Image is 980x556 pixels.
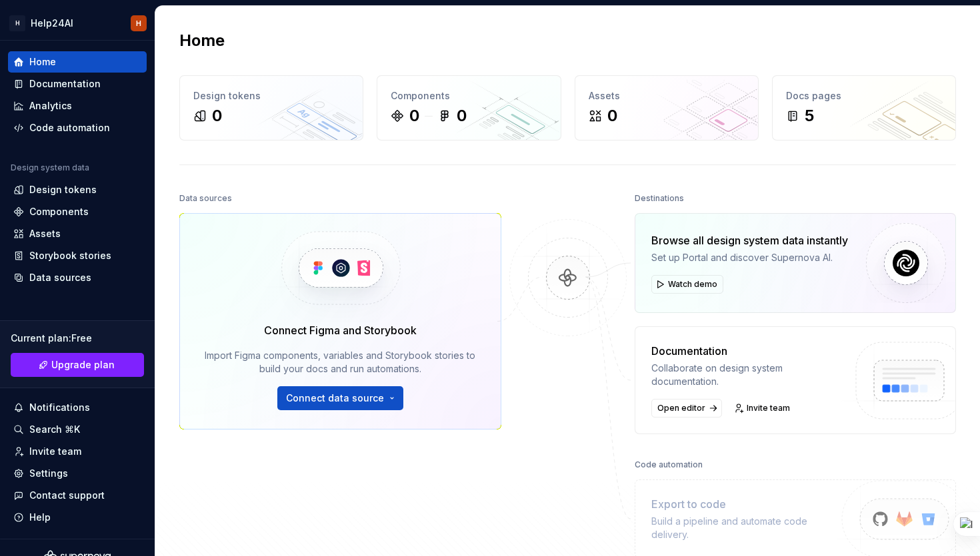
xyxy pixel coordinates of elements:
[8,95,147,117] a: Analytics
[8,73,147,95] a: Documentation
[377,75,561,140] a: Components00
[8,267,147,288] a: Data sources
[391,89,547,103] div: Components
[457,105,467,127] div: 0
[29,511,51,524] div: Help
[651,362,844,388] div: Collaborate on design system documentation.
[651,232,848,248] div: Browse all design system data instantly
[179,30,225,51] h2: Home
[651,515,844,541] div: Build a pipeline and automate code delivery.
[212,105,222,127] div: 0
[286,392,384,405] span: Connect data source
[8,245,147,266] a: Storybook stories
[607,105,617,127] div: 0
[772,75,956,140] a: Docs pages5
[8,419,147,440] button: Search ⌘K
[651,251,848,264] div: Set up Portal and discover Supernova AI.
[136,18,141,29] div: H
[730,399,796,417] a: Invite team
[3,9,152,37] button: HHelp24AIH
[29,467,68,480] div: Settings
[264,322,417,338] div: Connect Figma and Storybook
[805,105,814,127] div: 5
[193,89,349,103] div: Design tokens
[29,227,61,240] div: Assets
[8,485,147,506] button: Contact support
[657,403,705,414] span: Open editor
[29,249,111,262] div: Storybook stories
[786,89,942,103] div: Docs pages
[277,386,403,410] button: Connect data source
[651,496,844,512] div: Export to code
[29,271,91,284] div: Data sources
[29,445,81,458] div: Invite team
[179,75,363,140] a: Design tokens0
[29,183,97,196] div: Design tokens
[8,507,147,528] button: Help
[635,189,684,208] div: Destinations
[29,205,89,218] div: Components
[9,15,25,31] div: H
[8,223,147,244] a: Assets
[199,349,482,376] div: Import Figma components, variables and Storybook stories to build your docs and run automations.
[11,353,144,377] a: Upgrade plan
[575,75,759,140] a: Assets0
[29,401,90,414] div: Notifications
[29,99,72,113] div: Analytics
[651,343,844,359] div: Documentation
[8,397,147,418] button: Notifications
[8,441,147,462] a: Invite team
[668,279,717,290] span: Watch demo
[29,55,56,69] div: Home
[8,179,147,200] a: Design tokens
[31,17,73,30] div: Help24AI
[651,275,723,294] button: Watch demo
[747,403,790,414] span: Invite team
[179,189,232,208] div: Data sources
[589,89,745,103] div: Assets
[29,489,105,502] div: Contact support
[8,117,147,139] a: Code automation
[29,423,80,436] div: Search ⌘K
[635,455,703,474] div: Code automation
[51,358,115,372] span: Upgrade plan
[29,77,101,91] div: Documentation
[29,121,110,135] div: Code automation
[8,201,147,222] a: Components
[8,51,147,73] a: Home
[8,463,147,484] a: Settings
[11,332,144,345] div: Current plan : Free
[651,399,722,417] a: Open editor
[11,162,89,173] div: Design system data
[409,105,419,127] div: 0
